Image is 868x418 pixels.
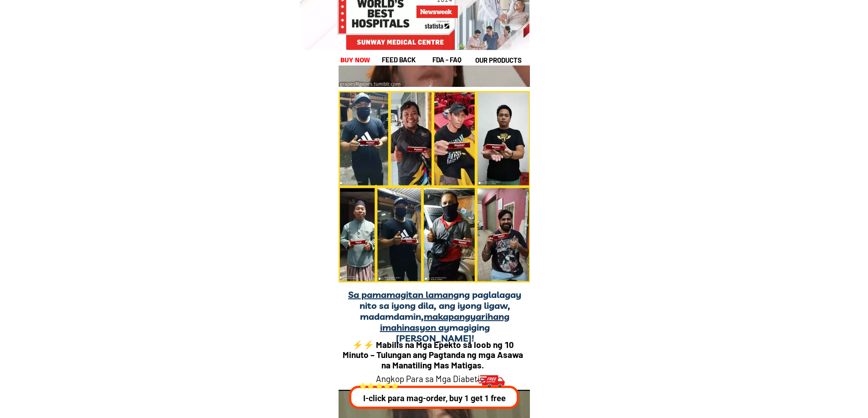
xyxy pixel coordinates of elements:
h1: fda - FAQ [432,55,483,65]
h1: Angkop Para sa Mga Diabetic at [MEDICAL_DATA] [342,374,527,395]
h1: ⚡️⚡️ Mabilis na Mga Epekto sa loob ng 10 Minuto – Tulungan ang Pagtanda ng mga Asawa na Manatilin... [340,340,525,371]
p: I-click para mag-order, buy 1 get 1 free [345,392,518,404]
h1: our products [475,55,529,65]
span: Sa pamamagitan lamang [348,289,459,300]
h1: buy now [340,55,370,65]
span: makapangyarihang imahinasyon ay [380,311,510,333]
h1: ng paglalagay nito sa iyong dila, ang iyong ligaw, madamdamin, magiging [PERSON_NAME]! [340,289,529,344]
h1: feed back [382,55,431,65]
